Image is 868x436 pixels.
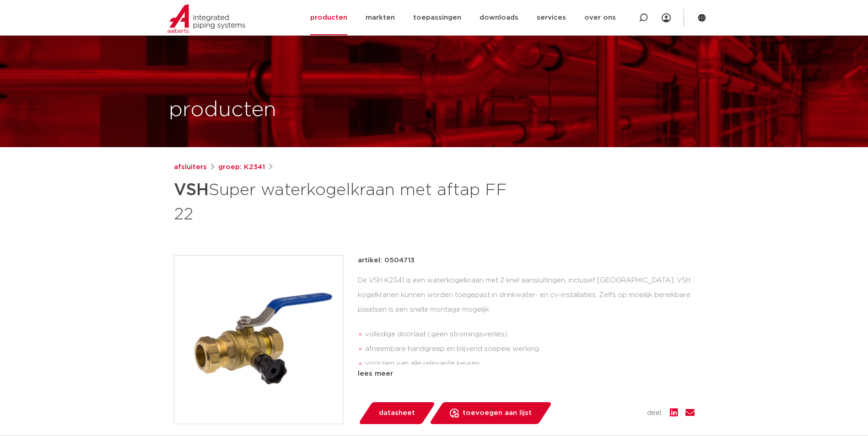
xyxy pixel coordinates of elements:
[358,402,436,424] a: datasheet
[365,356,695,371] li: voorzien van alle relevante keuren
[174,162,207,173] a: afsluiters
[218,162,265,173] a: groep: K2341
[379,406,415,420] span: datasheet
[358,273,695,365] div: De VSH K2341 is een waterkogelkraan met 2 knel aansluitingen, inclusief [GEOGRAPHIC_DATA]. VSH ko...
[365,342,695,356] li: afneembare handgreep en blijvend soepele werking
[358,255,415,266] p: artikel: 0504713
[365,327,695,342] li: volledige doorlaat (geen stromingsverlies)
[174,176,518,226] h1: Super waterkogelkraan met aftap FF 22
[169,96,276,125] h1: producten
[358,368,695,379] div: lees meer
[174,255,343,424] img: Product Image for VSH Super waterkogelkraan met aftap FF 22
[463,406,532,420] span: toevoegen aan lijst
[647,408,663,419] span: deel:
[174,182,209,198] strong: VSH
